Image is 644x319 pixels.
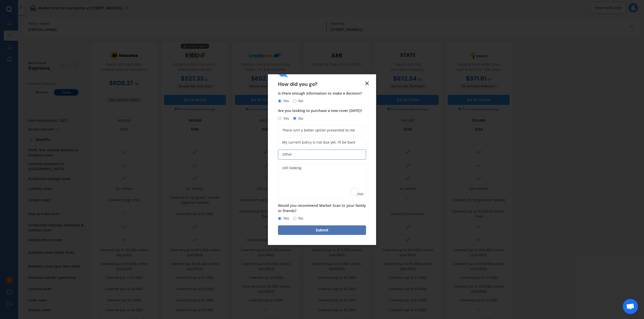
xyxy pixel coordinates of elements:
span: Would you recommend Market Scan to your family or friends? [278,203,366,213]
span: Yes [281,98,289,104]
span: There isn’t a better option presented to me [282,128,355,133]
div: How did you go? [278,67,366,87]
span: My current policy is not due yet, I’ll be back [282,140,355,145]
input: No [293,217,296,220]
span: No [296,115,303,121]
input: Yes [278,99,281,103]
input: Yes [278,117,281,120]
textarea: To enrich screen reader interactions, please activate Accessibility in Grammarly extension settings [278,164,366,199]
span: Is there enough information to make a decision? [278,91,362,96]
span: No [296,98,303,104]
span: No [296,215,303,221]
span: Other [282,152,292,157]
a: Open chat [623,299,638,314]
span: Yes [281,215,289,221]
input: No [293,117,296,120]
input: Yes [278,217,281,220]
span: Are you looking to purchase a new cover [DATE]? [278,108,362,113]
span: 14 / 500 [354,192,364,197]
button: Submit [278,225,366,235]
input: No [293,99,296,103]
span: Yes [281,115,289,121]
